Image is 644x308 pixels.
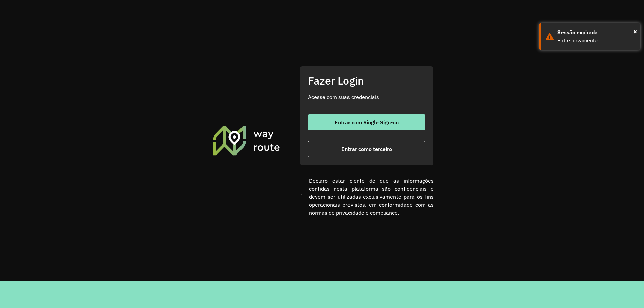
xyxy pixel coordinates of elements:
span: Entrar com Single Sign-on [335,120,399,125]
label: Declaro estar ciente de que as informações contidas nesta plataforma são confidenciais e devem se... [300,177,434,217]
span: × [634,26,637,37]
button: Close [634,26,637,37]
button: button [308,114,425,130]
h2: Fazer Login [308,74,425,87]
img: Roteirizador AmbevTech [212,125,281,156]
div: Entre novamente [557,37,635,45]
p: Acesse com suas credenciais [308,93,425,101]
button: button [308,141,425,157]
span: Entrar como terceiro [341,146,392,152]
div: Sessão expirada [557,28,635,37]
